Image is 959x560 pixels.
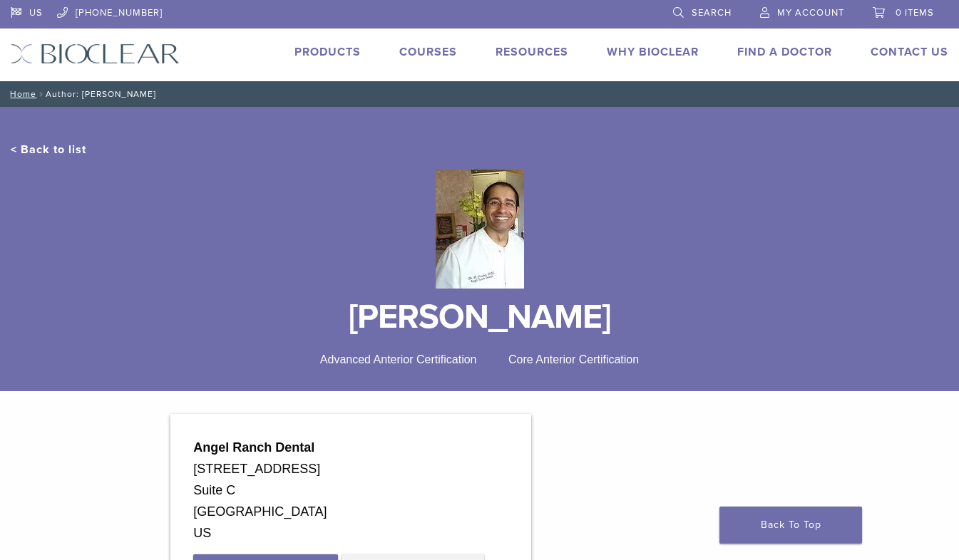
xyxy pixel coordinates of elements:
[399,45,457,59] a: Courses
[607,45,699,59] a: Why Bioclear
[737,45,832,59] a: Find A Doctor
[496,45,568,59] a: Resources
[871,45,948,59] a: Contact Us
[11,142,86,157] a: < Back to list
[294,45,361,59] a: Products
[36,90,46,98] span: /
[719,507,862,544] a: Back To Top
[11,300,948,334] h1: [PERSON_NAME]
[320,353,477,365] span: Advanced Anterior Certification
[508,353,639,365] span: Core Anterior Certification
[193,501,508,544] div: [GEOGRAPHIC_DATA] US
[436,170,524,289] img: Bioclear
[193,458,508,479] div: [STREET_ADDRESS]
[896,7,934,19] span: 0 items
[6,89,36,99] a: Home
[11,43,180,64] img: Bioclear
[193,479,508,501] div: Suite C
[692,7,732,19] span: Search
[193,440,314,455] strong: Angel Ranch Dental
[777,7,844,19] span: My Account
